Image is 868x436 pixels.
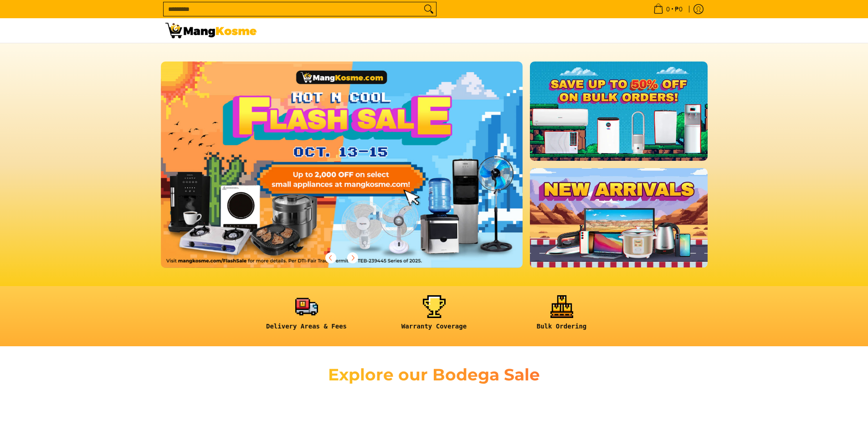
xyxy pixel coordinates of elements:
[503,295,621,338] a: <h6><strong>Bulk Ordering</strong></h6>
[321,248,341,268] button: Previous
[266,18,703,43] nav: Main Menu
[247,295,366,338] a: <h6><strong>Delivery Areas & Fees</strong></h6>
[161,62,552,282] a: More
[343,248,363,268] button: Next
[651,4,685,14] span: •
[673,6,684,12] span: ₱0
[165,23,257,38] img: Mang Kosme: Your Home Appliances Warehouse Sale Partner!
[302,364,566,385] h2: Explore our Bodega Sale
[665,6,671,12] span: 0
[421,2,436,16] button: Search
[375,295,493,338] a: <h6><strong>Warranty Coverage</strong></h6>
